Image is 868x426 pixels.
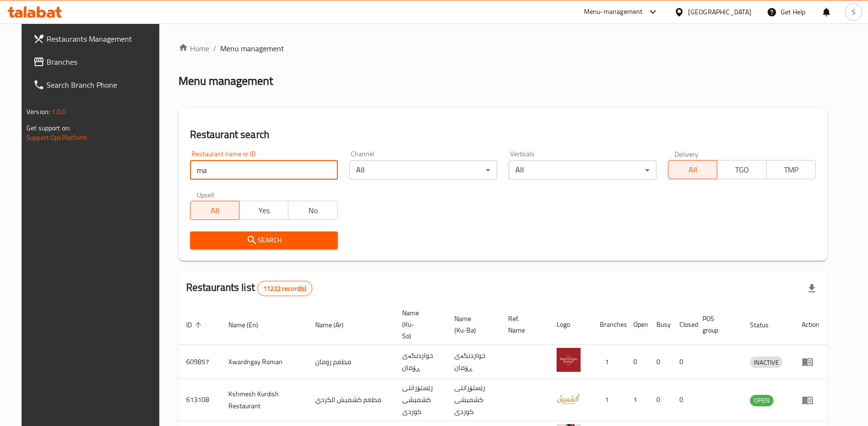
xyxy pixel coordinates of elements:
img: Xwardngay Roman [557,348,581,372]
button: All [190,201,239,220]
img: Kshmesh Kurdish Restaurant [557,386,581,410]
span: 1.0.0 [51,105,66,118]
span: Branches [47,56,159,68]
span: Get support on: [26,122,71,134]
a: Home [178,43,209,54]
div: Menu-management [584,6,643,18]
span: INACTIVE [750,357,783,368]
div: OPEN [750,395,773,406]
span: Yes [243,204,285,218]
div: [GEOGRAPHIC_DATA] [688,7,751,17]
td: Xwardngay Roman [221,345,308,379]
span: Name (Ku-So) [402,307,435,342]
span: Name (Ar) [315,319,356,331]
span: Restaurants Management [47,33,159,45]
button: Yes [239,201,288,220]
h2: Restaurants list [186,280,313,296]
a: Support.OpsPlatform [26,131,87,144]
li: / [213,43,216,54]
td: 609857 [178,345,221,379]
label: Delivery [675,150,699,157]
span: 11222 record(s) [258,284,312,293]
th: Open [626,304,649,345]
td: 0 [649,379,672,421]
td: Kshmesh Kurdish Restaurant [221,379,308,421]
td: 0 [649,345,672,379]
span: ID [186,319,204,331]
span: Name (En) [228,319,271,331]
div: INACTIVE [750,357,783,368]
input: Search for restaurant name or ID.. [190,161,338,180]
h2: Menu management [178,73,273,89]
span: No [292,204,333,218]
div: All [349,161,497,180]
td: 613108 [178,379,221,421]
td: خواردنگەی ڕۆمان [394,345,447,379]
div: Export file [800,277,823,300]
div: Menu [802,394,820,406]
button: Search [190,231,338,249]
td: خواردنگەی ڕۆمان [447,345,500,379]
nav: breadcrumb [178,43,828,54]
td: 0 [626,345,649,379]
td: رێستۆرانتی کشمیشى كوردى [394,379,447,421]
a: Branches [25,50,166,73]
td: رێستۆرانتی کشمیشى كوردى [447,379,500,421]
td: مطعم رومان [308,345,394,379]
label: Upsell [197,191,214,198]
button: All [668,160,717,179]
span: Search Branch Phone [47,79,159,91]
span: TGO [721,163,762,177]
span: OPEN [750,395,773,406]
button: TMP [766,160,816,179]
th: Action [794,304,827,345]
h2: Restaurant search [190,127,816,142]
a: Restaurants Management [25,27,166,50]
div: Menu [802,356,820,368]
span: Search [198,234,330,246]
th: Busy [649,304,672,345]
td: مطعم كشميش الكردي [308,379,394,421]
span: Status [750,319,781,331]
span: Ref. Name [508,313,537,336]
span: S [852,7,856,17]
td: 0 [672,379,695,421]
button: No [288,201,337,220]
span: Menu management [220,43,284,54]
th: Closed [672,304,695,345]
th: Logo [549,304,592,345]
td: 1 [592,345,626,379]
span: All [194,204,236,218]
td: 1 [626,379,649,421]
span: TMP [771,163,812,177]
span: All [672,163,713,177]
button: TGO [717,160,766,179]
span: Version: [26,105,50,118]
td: 1 [592,379,626,421]
th: Branches [592,304,626,345]
div: Total records count [257,281,312,296]
td: 0 [672,345,695,379]
div: All [509,161,656,180]
a: Search Branch Phone [25,73,166,96]
span: POS group [702,313,731,336]
span: Name (Ku-Ba) [454,313,489,336]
